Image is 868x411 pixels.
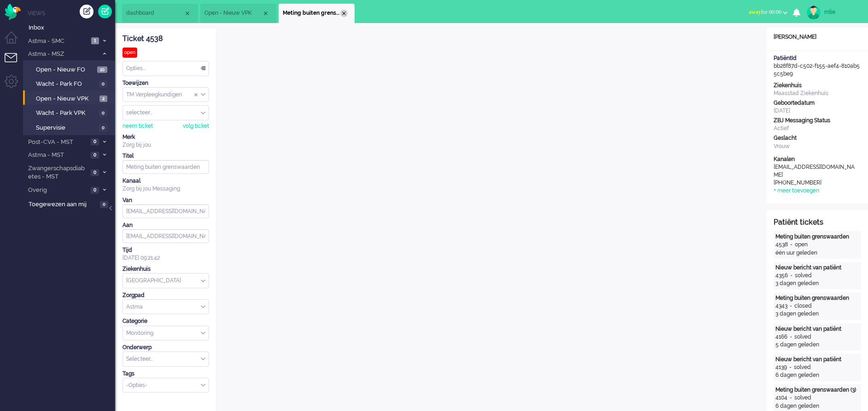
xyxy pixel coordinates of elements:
span: 0 [91,138,99,145]
div: Zorgpad [122,292,209,299]
div: 4104 [775,394,787,402]
a: mlie [805,6,859,19]
div: Meting buiten grenswaarden [775,233,859,241]
a: Quick Ticket [98,5,112,18]
div: Toewijzen [122,79,209,87]
a: Wacht - Park FO 0 [27,78,114,89]
div: mlie [824,7,859,17]
span: 0 [91,152,99,159]
div: Close tab [340,10,348,17]
div: solved [794,333,811,341]
div: Select Tags [122,378,209,393]
div: [DATE] [774,107,861,115]
div: Actief [774,125,861,132]
div: Creëer ticket [80,5,93,18]
div: Meting buiten grenswaarden [775,294,859,302]
span: 0 [100,201,108,208]
span: Wacht - Park FO [36,80,97,89]
div: 4343 [775,302,787,310]
span: dashboard [126,9,184,17]
div: Ticket 4538 [122,34,209,44]
li: 4538 [279,4,355,23]
span: Open - Nieuw VPK [36,95,97,103]
div: Zorg bij jou Messaging [122,185,209,193]
a: Open - Nieuw VPK 2 [27,93,114,103]
a: Inbox [27,22,115,32]
div: 5 dagen geleden [775,341,859,349]
li: Dashboard menu [5,31,25,52]
div: open [795,241,808,249]
div: 6 dagen geleden [775,371,859,379]
div: Close tab [262,10,269,17]
div: neem ticket [122,122,153,130]
div: + meer toevoegen [774,187,819,195]
div: Geslacht [774,134,861,142]
div: 4139 [775,363,787,371]
div: Ziekenhuis [122,265,209,273]
div: [EMAIL_ADDRESS][DOMAIN_NAME] [774,163,856,179]
div: 6 dagen geleden [775,402,859,410]
div: Patiënt tickets [774,217,861,228]
span: Inbox [29,24,115,32]
div: Ziekenhuis [774,82,861,89]
li: awayfor 00:00 [743,3,793,23]
div: Tijd [122,246,209,254]
div: Assign User [122,105,209,120]
div: [PHONE_NUMBER] [774,179,856,187]
div: 4166 [775,333,787,341]
span: 0 [99,125,107,131]
div: solved [794,363,811,371]
div: - [787,333,794,341]
div: volg ticket [183,122,209,130]
img: avatar [807,6,821,19]
span: Meting buiten grenswaarden [283,9,340,17]
div: Nieuw bericht van patiënt [775,356,859,363]
span: Wacht - Park VPK [36,109,97,118]
span: Open - Nieuw FO [36,66,95,74]
div: [DATE] 09:21:42 [122,246,209,262]
div: Kanaal [122,177,209,185]
span: Zwangerschapsdiabetes - MST [27,164,88,181]
div: Nieuw bericht van patiënt [775,325,859,333]
div: Geboortedatum [774,99,861,107]
a: Supervisie 0 [27,122,114,132]
div: ZBJ Messaging Status [774,117,861,125]
li: View [200,4,276,23]
div: - [787,394,794,402]
span: Open - Nieuw VPK [204,9,262,17]
div: - [787,363,794,371]
button: awayfor 00:00 [743,6,793,19]
div: closed [794,302,812,310]
span: 2 [99,95,107,102]
div: Titel [122,152,209,160]
div: 3 dagen geleden [775,310,859,318]
div: - [787,302,794,310]
div: - [788,241,795,249]
span: 10 [97,66,107,73]
div: Van [122,197,209,204]
a: Open - Nieuw FO 10 [27,64,114,74]
div: Maasstad Ziekenhuis [774,89,861,97]
div: Onderwerp [122,344,209,351]
div: Categorie [122,317,209,325]
span: away [749,9,761,15]
span: Astma - MST [27,151,88,160]
body: Rich Text Area. Press ALT-0 for help. [4,4,532,20]
div: solved [795,272,812,280]
div: [PERSON_NAME] [767,33,868,41]
span: Post-CVA - MST [27,138,88,147]
span: 0 [99,110,107,117]
span: 1 [91,37,99,44]
span: 0 [91,187,99,194]
div: Zorg bij jou [122,141,209,149]
div: PatiëntId [774,54,861,62]
div: Nieuw bericht van patiënt [775,264,859,272]
div: 4538 [775,241,788,249]
img: flow_omnibird.svg [5,4,21,20]
div: 4356 [775,272,788,280]
span: 0 [99,81,107,88]
a: Omnidesk [5,6,21,13]
span: Astma - SMC [27,37,88,46]
div: Kanalen [774,155,861,163]
div: Tags [122,370,209,378]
